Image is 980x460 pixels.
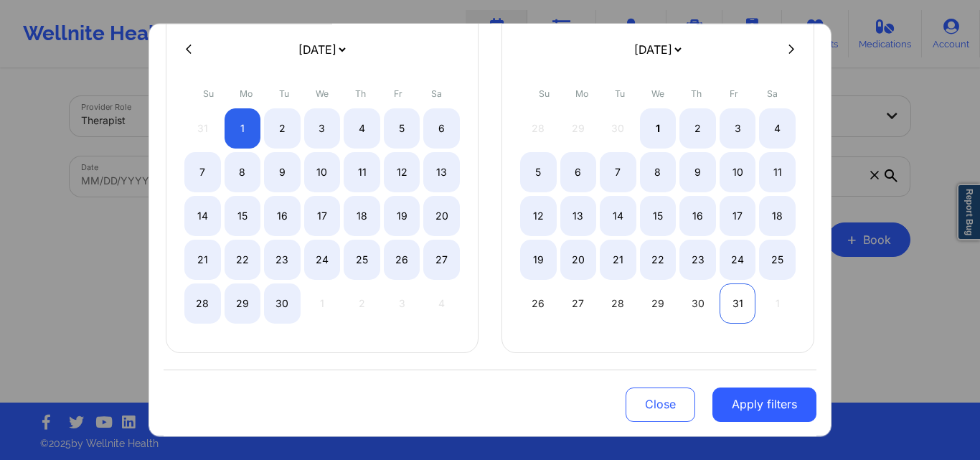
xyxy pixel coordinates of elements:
div: Tue Oct 21 2025 [600,239,636,279]
div: Tue Oct 07 2025 [600,151,636,192]
abbr: Thursday [691,88,702,98]
div: Sun Oct 26 2025 [520,283,557,323]
div: Wed Oct 22 2025 [640,239,677,279]
div: Sun Sep 21 2025 [184,239,221,279]
abbr: Monday [575,88,588,98]
div: Tue Oct 28 2025 [600,283,636,323]
div: Thu Oct 23 2025 [679,239,716,279]
div: Sat Sep 13 2025 [423,151,460,192]
div: Thu Oct 30 2025 [679,283,716,323]
abbr: Saturday [431,88,442,98]
div: Mon Sep 01 2025 [225,108,261,148]
div: Fri Oct 10 2025 [720,151,756,192]
div: Fri Sep 19 2025 [384,195,420,235]
div: Tue Sep 23 2025 [264,239,301,279]
div: Tue Sep 16 2025 [264,195,301,235]
div: Thu Oct 09 2025 [679,151,716,192]
div: Mon Oct 27 2025 [560,283,597,323]
div: Wed Oct 29 2025 [640,283,677,323]
div: Fri Sep 12 2025 [384,151,420,192]
div: Sun Sep 28 2025 [184,283,221,323]
div: Fri Oct 24 2025 [720,239,756,279]
div: Wed Sep 03 2025 [304,108,341,148]
div: Thu Sep 11 2025 [344,151,380,192]
div: Thu Sep 04 2025 [344,108,380,148]
abbr: Friday [730,88,738,98]
div: Wed Sep 10 2025 [304,151,341,192]
abbr: Friday [394,88,402,98]
div: Wed Oct 01 2025 [640,108,677,148]
div: Sat Oct 18 2025 [759,195,796,235]
div: Tue Oct 14 2025 [600,195,636,235]
div: Mon Oct 13 2025 [560,195,597,235]
button: Close [626,388,695,422]
div: Fri Oct 31 2025 [720,283,756,323]
div: Tue Sep 30 2025 [264,283,301,323]
div: Mon Oct 20 2025 [560,239,597,279]
div: Wed Sep 24 2025 [304,239,341,279]
div: Sat Oct 04 2025 [759,108,796,148]
abbr: Monday [240,88,253,98]
abbr: Sunday [203,88,214,98]
div: Sat Oct 25 2025 [759,239,796,279]
abbr: Wednesday [651,88,664,98]
div: Thu Sep 18 2025 [344,195,380,235]
div: Wed Oct 15 2025 [640,195,677,235]
abbr: Tuesday [279,88,289,98]
div: Sun Sep 14 2025 [184,195,221,235]
div: Sat Sep 27 2025 [423,239,460,279]
abbr: Sunday [539,88,550,98]
abbr: Thursday [355,88,366,98]
div: Mon Sep 29 2025 [225,283,261,323]
div: Sat Sep 20 2025 [423,195,460,235]
div: Thu Sep 25 2025 [344,239,380,279]
abbr: Tuesday [615,88,625,98]
div: Fri Sep 05 2025 [384,108,420,148]
div: Sun Oct 05 2025 [520,151,557,192]
div: Fri Oct 17 2025 [720,195,756,235]
div: Fri Sep 26 2025 [384,239,420,279]
div: Sat Sep 06 2025 [423,108,460,148]
button: Apply filters [712,388,816,422]
div: Wed Sep 17 2025 [304,195,341,235]
div: Tue Sep 02 2025 [264,108,301,148]
div: Mon Oct 06 2025 [560,151,597,192]
div: Thu Oct 16 2025 [679,195,716,235]
div: Fri Oct 03 2025 [720,108,756,148]
div: Mon Sep 15 2025 [225,195,261,235]
div: Sun Oct 19 2025 [520,239,557,279]
abbr: Saturday [767,88,778,98]
div: Sun Sep 07 2025 [184,151,221,192]
div: Sun Oct 12 2025 [520,195,557,235]
abbr: Wednesday [316,88,329,98]
div: Mon Sep 08 2025 [225,151,261,192]
div: Mon Sep 22 2025 [225,239,261,279]
div: Thu Oct 02 2025 [679,108,716,148]
div: Wed Oct 08 2025 [640,151,677,192]
div: Sat Oct 11 2025 [759,151,796,192]
div: Tue Sep 09 2025 [264,151,301,192]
